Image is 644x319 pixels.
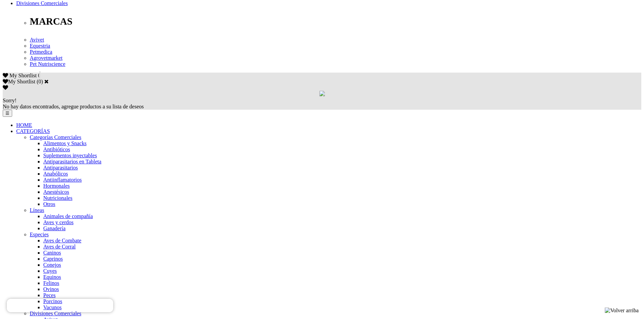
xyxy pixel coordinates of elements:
a: Otros [43,201,55,207]
a: Nutricionales [43,195,72,201]
a: CATEGORÍAS [16,128,50,134]
a: Categorías Comerciales [30,134,81,140]
a: Pet Nutriscience [30,61,65,67]
a: Petmedica [30,49,52,55]
a: Anabólicos [43,171,68,177]
span: ( ) [37,79,43,84]
a: Líneas [30,207,44,213]
a: Equestria [30,43,50,49]
a: Divisiones Comerciales [16,0,68,6]
a: Avivet [30,37,44,43]
iframe: Brevo live chat [7,299,113,312]
a: Cerrar [44,79,49,84]
a: Peces [43,292,55,298]
span: 0 [38,73,41,78]
a: Aves y cerdos [43,219,73,225]
a: Especies [30,232,49,237]
a: Aves de Combate [43,238,81,243]
a: Conejos [43,262,61,268]
button: ☰ [3,110,12,117]
div: No hay datos encontrados, agregue productos a su lista de deseos [3,98,641,110]
img: loading.gif [319,91,325,96]
a: Suplementos inyectables [43,153,97,158]
a: Caninos [43,250,61,256]
a: Agrovetmarket [30,55,63,61]
a: Felinos [43,280,59,286]
a: Anestésicos [43,189,69,195]
a: Antibióticos [43,147,70,152]
a: Animales de compañía [43,213,93,219]
a: Equinos [43,274,61,280]
a: Hormonales [43,183,70,189]
img: Volver arriba [605,308,639,314]
p: MARCAS [30,16,641,27]
a: Antiparasitarios en Tableta [43,159,101,164]
a: Cuyes [43,268,57,274]
a: Ovinos [43,286,59,292]
a: Divisiones Comerciales [30,311,81,316]
label: 0 [39,79,41,84]
label: My Shortlist [3,79,35,84]
a: Ganadería [43,225,66,231]
a: HOME [16,122,32,128]
a: Alimentos y Snacks [43,140,87,146]
a: Antiinflamatorios [43,177,82,183]
a: Antiparasitarios [43,165,78,170]
span: Sorry! [3,98,17,103]
a: Aves de Corral [43,244,76,249]
span: My Shortlist [9,73,37,78]
a: Caprinos [43,256,63,262]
